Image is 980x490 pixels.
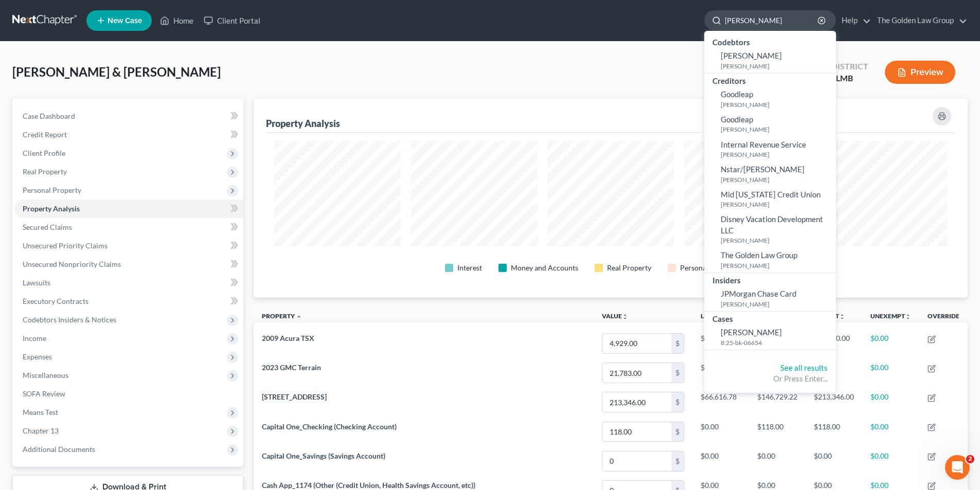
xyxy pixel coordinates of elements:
[23,315,116,324] span: Codebtors Insiders & Notices
[14,292,243,311] a: Executory Contracts
[749,446,806,476] td: $0.00
[704,211,836,247] a: Disney Vacation Development LLC[PERSON_NAME]
[262,481,475,489] span: Cash App_1174 (Other (Credit Union, Health Savings Account, etc))
[602,451,671,471] input: 0.00
[108,17,142,25] span: New Case
[831,72,868,84] div: FLMB
[602,312,628,320] a: Valueunfold_more
[262,451,385,460] span: Capital One_Savings (Savings Account)
[296,314,302,320] i: expand_less
[602,363,671,383] input: 0.00
[780,363,828,372] a: See all results
[23,223,72,231] span: Secured Claims
[266,117,340,130] div: Property Analysis
[671,422,684,442] div: $
[692,329,749,358] td: $4,982.00
[23,149,65,157] span: Client Profile
[23,408,58,416] span: Means Test
[704,35,836,48] div: Codebtors
[704,187,836,212] a: Mid [US_STATE] Credit Union[PERSON_NAME]
[725,11,819,30] input: Search by name...
[721,165,805,174] span: Nstar/[PERSON_NAME]
[721,250,797,260] span: The Golden Law Group
[671,363,684,383] div: $
[831,61,868,72] div: District
[23,371,68,379] span: Miscellaneous
[806,446,862,476] td: $0.00
[721,190,821,199] span: Mid [US_STATE] Credit Union
[885,61,955,84] button: Preview
[749,417,806,446] td: $118.00
[721,328,782,337] span: [PERSON_NAME]
[14,125,243,144] a: Credit Report
[839,314,845,320] i: unfold_more
[602,422,671,442] input: 0.00
[945,455,970,480] iframe: Intercom live chat
[14,218,243,237] a: Secured Claims
[721,150,833,159] small: [PERSON_NAME]
[23,352,52,361] span: Expenses
[721,100,833,109] small: [PERSON_NAME]
[721,62,833,70] small: [PERSON_NAME]
[862,417,919,446] td: $0.00
[262,392,327,401] span: [STREET_ADDRESS]
[155,11,199,30] a: Home
[704,137,836,162] a: Internal Revenue Service[PERSON_NAME]
[23,204,80,213] span: Property Analysis
[199,11,265,30] a: Client Portal
[862,446,919,476] td: $0.00
[14,385,243,403] a: SOFA Review
[607,263,651,273] div: Real Property
[23,334,46,342] span: Income
[23,445,95,453] span: Additional Documents
[966,455,974,463] span: 2
[704,247,836,273] a: The Golden Law Group[PERSON_NAME]
[14,255,243,274] a: Unsecured Nonpriority Claims
[721,140,806,149] span: Internal Revenue Service
[671,334,684,353] div: $
[602,392,671,412] input: 0.00
[23,260,121,268] span: Unsecured Nonpriority Claims
[919,306,968,329] th: Override
[704,273,836,286] div: Insiders
[704,312,836,324] div: Cases
[704,112,836,137] a: Goodleap[PERSON_NAME]
[23,112,75,120] span: Case Dashboard
[457,263,482,273] div: Interest
[721,300,833,308] small: [PERSON_NAME]
[721,200,833,209] small: [PERSON_NAME]
[23,186,81,194] span: Personal Property
[704,48,836,73] a: [PERSON_NAME][PERSON_NAME]
[721,89,753,99] span: Goodleap
[692,358,749,388] td: $31,424.00
[23,389,65,398] span: SOFA Review
[721,51,782,60] span: [PERSON_NAME]
[12,64,221,79] span: [PERSON_NAME] & [PERSON_NAME]
[262,334,314,342] span: 2009 Acura TSX
[749,388,806,417] td: $146,729.22
[23,130,67,139] span: Credit Report
[721,125,833,134] small: [PERSON_NAME]
[680,263,724,273] div: Personal Item
[721,175,833,184] small: [PERSON_NAME]
[23,297,88,305] span: Executory Contracts
[23,426,59,435] span: Chapter 13
[704,74,836,86] div: Creditors
[692,446,749,476] td: $0.00
[862,388,919,417] td: $0.00
[862,329,919,358] td: $0.00
[704,161,836,187] a: Nstar/[PERSON_NAME][PERSON_NAME]
[23,241,108,250] span: Unsecured Priority Claims
[14,107,243,125] a: Case Dashboard
[14,199,243,218] a: Property Analysis
[806,417,862,446] td: $118.00
[704,324,836,350] a: [PERSON_NAME]8:25-bk-06654
[14,237,243,255] a: Unsecured Priority Claims
[806,388,862,417] td: $213,346.00
[862,358,919,388] td: $0.00
[622,314,628,320] i: unfold_more
[872,11,967,30] a: The Golden Law Group
[23,278,50,287] span: Lawsuits
[262,312,302,320] a: Property expand_less
[262,422,397,431] span: Capital One_Checking (Checking Account)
